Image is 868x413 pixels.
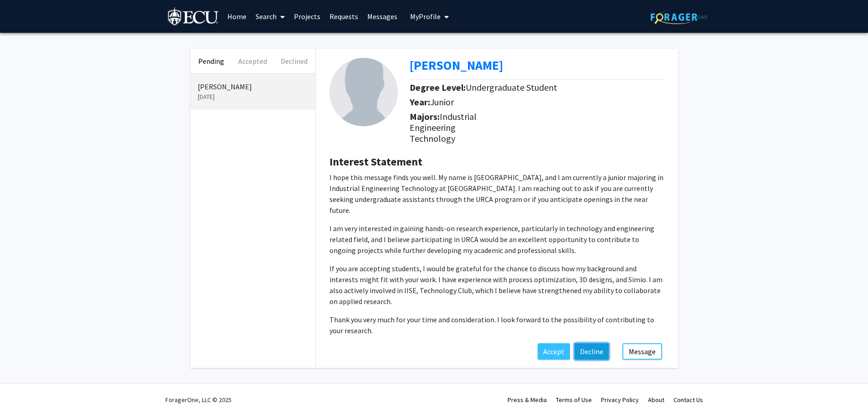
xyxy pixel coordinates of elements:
b: Majors: [410,111,440,122]
a: Contact Us [673,396,703,404]
p: [DATE] [198,92,308,102]
a: Terms of Use [556,396,592,404]
span: Industrial Engineering Technology [410,111,477,144]
b: [PERSON_NAME] [410,57,503,73]
a: Messages [363,0,402,32]
button: Decline [575,343,609,360]
button: Accepted [232,49,273,73]
p: I hope this message finds you well. My name is [GEOGRAPHIC_DATA], and I am currently a junior maj... [329,172,664,216]
img: East Carolina University Logo [168,7,220,28]
iframe: Chat [7,372,39,406]
button: Declined [273,49,315,73]
a: Projects [289,0,325,32]
span: Undergraduate Student [466,82,557,93]
a: Privacy Policy [601,396,639,404]
img: ForagerOne Logo [651,10,708,24]
b: Year: [410,96,430,108]
span: Junior [430,96,454,108]
button: Accept [538,343,570,360]
button: Message [622,343,662,360]
a: Opens in a new tab [410,57,503,73]
a: Home [223,0,251,32]
p: Thank you very much for your time and consideration. I look forward to the possibility of contrib... [329,314,664,336]
p: If you are accepting students, I would be grateful for the chance to discuss how my background an... [329,263,664,307]
a: Requests [325,0,363,32]
button: Pending [190,49,232,73]
b: Degree Level: [410,82,466,93]
b: Interest Statement [329,155,422,169]
a: Search [251,0,289,32]
p: I am very interested in gaining hands-on research experience, particularly in technology and engi... [329,223,664,256]
img: Profile Picture [329,58,398,126]
span: My Profile [410,12,441,21]
a: About [648,396,664,404]
a: Press & Media [508,396,547,404]
p: [PERSON_NAME] [198,81,308,92]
